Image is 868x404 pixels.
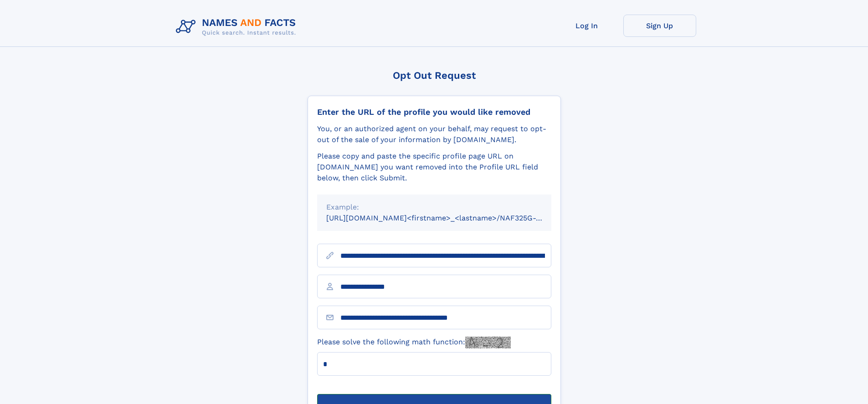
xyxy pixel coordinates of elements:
[308,70,561,81] div: Opt Out Request
[317,151,551,184] div: Please copy and paste the specific profile page URL on [DOMAIN_NAME] you want removed into the Pr...
[317,107,551,117] div: Enter the URL of the profile you would like removed
[326,214,569,222] small: [URL][DOMAIN_NAME]<firstname>_<lastname>/NAF325G-xxxxxxxx
[623,15,696,37] a: Sign Up
[550,15,623,37] a: Log In
[326,202,542,213] div: Example:
[317,123,551,145] div: You, or an authorized agent on your behalf, may request to opt-out of the sale of your informatio...
[317,337,511,348] label: Please solve the following math function:
[172,15,303,39] img: Logo Names and Facts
